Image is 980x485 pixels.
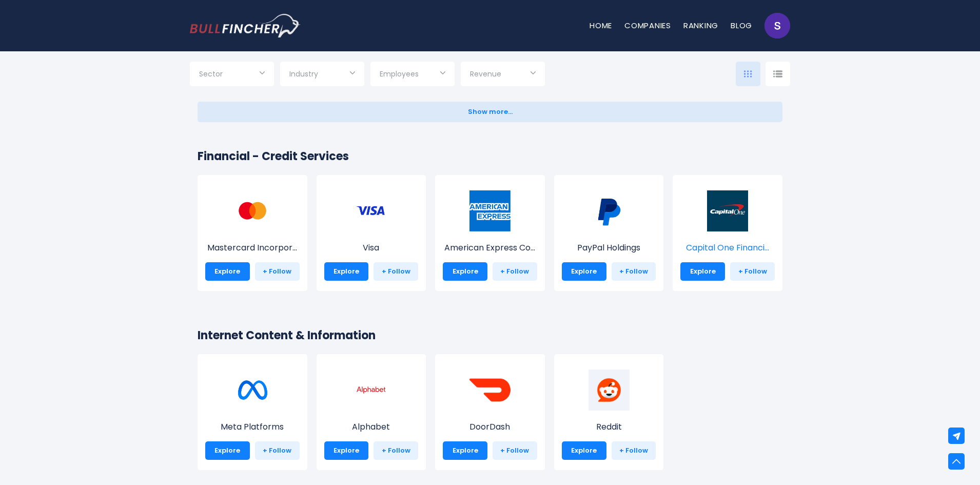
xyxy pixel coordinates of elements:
[289,69,318,79] span: Industry
[590,20,612,31] a: Home
[730,262,775,281] a: + Follow
[493,262,537,281] a: + Follow
[443,242,537,254] p: American Express Company
[468,108,513,116] span: Show more...
[493,441,537,460] a: + Follow
[205,441,250,460] a: Explore
[562,441,606,460] a: Explore
[680,242,775,254] p: Capital One Financial Corporation
[562,209,656,254] a: PayPal Holdings
[470,69,501,79] span: Revenue
[205,389,300,433] a: Meta Platforms
[707,190,748,231] img: COF.png
[443,262,487,281] a: Explore
[612,262,656,281] a: + Follow
[199,69,223,79] span: Sector
[731,20,752,31] a: Blog
[683,20,718,31] a: Ranking
[289,66,355,84] input: Selection
[443,389,537,433] a: DoorDash
[324,242,419,254] p: Visa
[744,70,752,77] img: icon-comp-grid.svg
[255,441,300,460] a: + Follow
[198,102,782,122] button: Show more...
[205,242,300,254] p: Mastercard Incorporated
[255,262,300,281] a: + Follow
[562,262,606,281] a: Explore
[205,262,250,281] a: Explore
[374,262,418,281] a: + Follow
[324,389,419,433] a: Alphabet
[680,209,775,254] a: Capital One Financi...
[190,14,301,37] img: Bullfincher logo
[350,370,391,411] img: GOOGL.png
[190,14,300,37] a: Go to homepage
[443,421,537,433] p: DoorDash
[324,421,419,433] p: Alphabet
[469,370,511,411] img: DASH.png
[232,190,273,231] img: MA.png
[562,389,656,433] a: Reddit
[198,148,782,165] h2: Financial - Credit Services
[624,20,671,31] a: Companies
[205,421,300,433] p: Meta Platforms
[589,190,630,231] img: PYPL.png
[324,262,369,281] a: Explore
[380,66,445,84] input: Selection
[324,209,419,254] a: Visa
[589,370,630,411] img: RDDT.png
[324,441,369,460] a: Explore
[562,421,656,433] p: Reddit
[443,441,487,460] a: Explore
[470,66,536,84] input: Selection
[443,209,537,254] a: American Express Co...
[469,190,511,231] img: AXP.png
[380,69,419,79] span: Employees
[199,66,265,84] input: Selection
[232,370,273,411] img: META.png
[198,327,782,344] h2: Internet Content & Information
[680,262,725,281] a: Explore
[350,190,391,231] img: V.png
[773,70,782,77] img: icon-comp-list-view.svg
[612,441,656,460] a: + Follow
[374,441,418,460] a: + Follow
[205,209,300,254] a: Mastercard Incorpor...
[562,242,656,254] p: PayPal Holdings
